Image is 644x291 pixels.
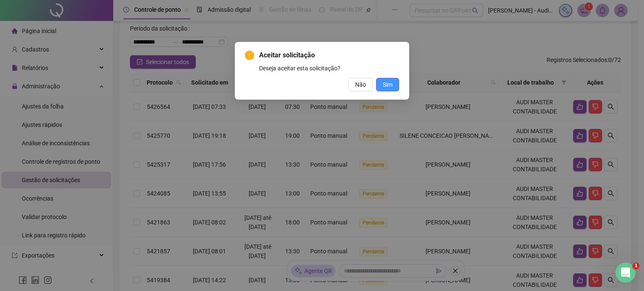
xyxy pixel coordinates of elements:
button: Sim [376,78,399,91]
span: Não [355,80,366,89]
span: 1 [633,263,639,269]
div: Deseja aceitar esta solicitação? [259,64,399,73]
span: exclamation-circle [245,51,254,60]
button: Não [348,78,373,91]
span: Aceitar solicitação [259,50,399,60]
iframe: Intercom live chat [615,263,636,283]
span: Sim [383,80,392,89]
